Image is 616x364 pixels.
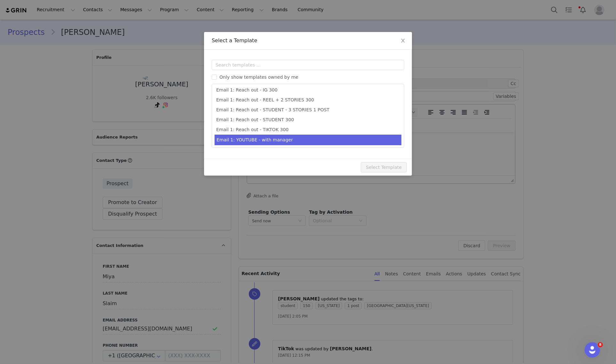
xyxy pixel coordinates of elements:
[215,135,401,145] li: Email 1: YOUTUBE - with manager
[400,38,406,43] i: icon: close
[361,162,407,172] button: Select Template
[598,342,603,347] span: 8
[215,95,401,105] li: Email 1: Reach out - REEL + 2 STORIES 300
[215,145,401,155] li: Email 2 - INSTORE
[215,105,401,115] li: Email 1: Reach out - STUDENT - 3 STORIES 1 POST
[5,5,263,12] body: Rich Text Area. Press ALT-0 for help.
[394,32,412,50] button: Close
[585,342,600,358] iframe: Intercom live chat
[212,60,404,70] input: Search templates ...
[215,85,401,95] li: Email 1: Reach out - IG 300
[215,125,401,135] li: Email 1: Reach out - TIKTOK 300
[215,115,401,125] li: Email 1: Reach out - STUDENT 300
[217,75,301,80] span: Only show templates owned by me
[212,37,404,44] div: Select a Template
